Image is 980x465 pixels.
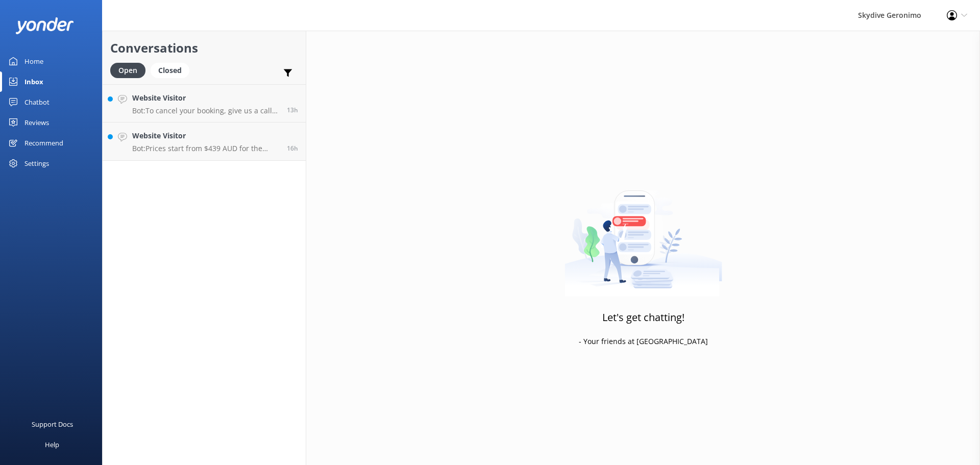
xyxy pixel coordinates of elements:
[24,112,49,133] div: Reviews
[24,92,50,112] div: Chatbot
[565,169,722,297] img: artwork of a man stealing a conversation from at giant smartphone
[110,63,145,78] div: Open
[24,133,63,153] div: Recommend
[151,64,194,76] a: Closed
[103,123,306,161] a: Website VisitorBot:Prices start from $439 AUD for the 10,000ft [GEOGRAPHIC_DATA] Tandem Skydive a...
[24,153,49,174] div: Settings
[151,63,189,78] div: Closed
[45,434,59,455] div: Help
[132,106,279,115] p: Bot: To cancel your booking, give us a call at [PHONE_NUMBER] or shoot an email to [EMAIL_ADDRESS...
[287,144,298,153] span: Oct 03 2025 04:21pm (UTC +08:00) Australia/Perth
[110,64,151,76] a: Open
[579,336,708,347] p: - Your friends at [GEOGRAPHIC_DATA]
[32,414,73,434] div: Support Docs
[24,51,43,71] div: Home
[103,84,306,123] a: Website VisitorBot:To cancel your booking, give us a call at [PHONE_NUMBER] or shoot an email to ...
[24,71,43,92] div: Inbox
[602,309,684,326] h3: Let's get chatting!
[132,144,279,153] p: Bot: Prices start from $439 AUD for the 10,000ft [GEOGRAPHIC_DATA] Tandem Skydive and $549 AUD fo...
[287,106,298,114] span: Oct 03 2025 07:13pm (UTC +08:00) Australia/Perth
[15,17,74,34] img: yonder-white-logo.png
[132,130,279,141] h4: Website Visitor
[110,38,298,58] h2: Conversations
[132,92,279,104] h4: Website Visitor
